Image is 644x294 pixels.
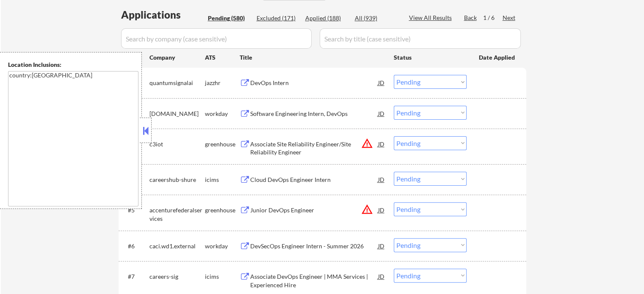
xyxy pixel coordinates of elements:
[205,242,240,250] div: workday
[409,14,454,22] div: View All Results
[361,203,373,215] button: warning_amber
[149,79,205,87] div: quantumsignalai
[250,206,378,214] div: Junior DevOps Engineer
[257,14,299,22] div: Excluded (171)
[464,14,478,22] div: Back
[483,14,503,22] div: 1 / 6
[503,14,516,22] div: Next
[149,140,205,148] div: c3iot
[305,14,348,22] div: Applied (188)
[149,206,205,223] div: accenturefederalservices
[320,28,521,49] input: Search by title (case sensitive)
[149,242,205,250] div: caci.wd1.external
[149,176,205,184] div: careershub-shure
[149,53,205,62] div: Company
[394,49,467,65] div: Status
[377,136,386,151] div: JD
[8,60,138,69] div: Location Inclusions:
[250,272,378,289] div: Associate DevOps Engineer | MMA Services | Experienced Hire
[250,242,378,250] div: DevSecOps Engineer Intern - Summer 2026
[205,206,240,214] div: greenhouse
[377,269,386,284] div: JD
[121,28,312,49] input: Search by company (case sensitive)
[205,140,240,148] div: greenhouse
[377,202,386,217] div: JD
[240,53,386,62] div: Title
[205,53,240,62] div: ATS
[361,137,373,149] button: warning_amber
[205,110,240,118] div: workday
[250,79,378,87] div: DevOps Intern
[377,106,386,121] div: JD
[250,140,378,157] div: Associate Site Reliability Engineer/Site Reliability Engineer
[479,53,516,62] div: Date Applied
[377,75,386,90] div: JD
[205,176,240,184] div: icims
[355,14,397,22] div: All (939)
[205,79,240,87] div: jazzhr
[149,110,205,118] div: [DOMAIN_NAME]
[250,110,378,118] div: Software Engineering Intern, DevOps
[128,206,143,214] div: #5
[377,238,386,253] div: JD
[121,10,205,20] div: Applications
[149,272,205,281] div: careers-sig
[208,14,250,22] div: Pending (580)
[377,172,386,187] div: JD
[250,176,378,184] div: Cloud DevOps Engineer Intern
[205,272,240,281] div: icims
[128,242,143,250] div: #6
[128,272,143,281] div: #7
